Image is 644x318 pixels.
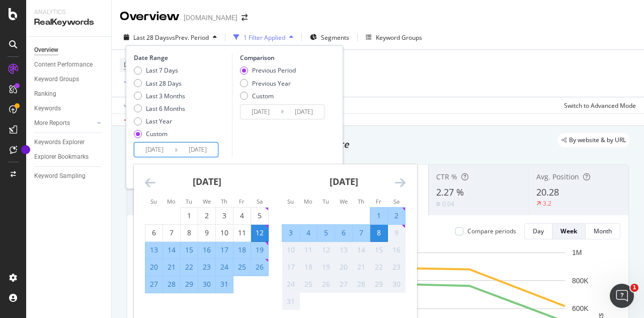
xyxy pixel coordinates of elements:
[198,224,216,241] td: Choose Wednesday, July 9, 2025 as your check-in date. It’s available.
[370,241,388,259] td: Not available. Friday, August 15, 2025
[216,241,233,259] td: Selected. Thursday, July 17, 2025
[370,259,388,276] td: Not available. Friday, August 22, 2025
[282,293,300,310] td: Not available. Sunday, August 31, 2025
[370,245,387,255] div: 15
[145,259,163,276] td: Selected. Sunday, July 20, 2025
[252,92,274,100] div: Custom
[240,66,296,75] div: Previous Period
[370,224,388,241] td: Selected as end date. Friday, August 8, 2025
[317,228,335,238] div: 5
[216,279,233,289] div: 31
[34,89,56,99] div: Ranking
[560,97,636,113] button: Switch to Advanced Mode
[370,211,387,221] div: 1
[436,203,440,206] img: Equal
[317,279,335,289] div: 26
[233,228,251,238] div: 11
[317,245,335,255] div: 12
[300,228,317,238] div: 4
[353,259,370,276] td: Not available. Thursday, August 21, 2025
[146,117,172,125] div: Last Year
[536,172,579,181] span: Avg. Position
[181,207,198,224] td: Choose Tuesday, July 1, 2025 as your check-in date. It’s available.
[610,284,634,308] iframe: Intercom live chat
[178,143,218,157] input: End Date
[564,101,636,110] div: Switch to Advanced Mode
[186,198,192,205] small: Tu
[34,45,104,55] a: Overview
[181,276,198,293] td: Selected. Tuesday, July 29, 2025
[388,211,405,221] div: 2
[163,224,181,241] td: Choose Monday, July 7, 2025 as your check-in date. It’s available.
[163,279,180,289] div: 28
[134,143,175,157] input: Start Date
[323,198,329,205] small: Tu
[317,241,335,259] td: Not available. Tuesday, August 12, 2025
[216,224,233,241] td: Choose Thursday, July 10, 2025 as your check-in date. It’s available.
[340,198,348,205] small: We
[34,45,58,55] div: Overview
[240,79,296,88] div: Previous Year
[317,276,335,293] td: Not available. Tuesday, August 26, 2025
[569,137,626,143] span: By website & by URL
[233,211,251,221] div: 4
[251,207,269,224] td: Choose Saturday, July 5, 2025 as your check-in date. It’s available.
[388,262,405,272] div: 23
[145,176,155,189] div: Move backward to switch to the previous month.
[134,53,229,62] div: Date Range
[282,276,300,293] td: Not available. Sunday, August 24, 2025
[282,224,300,241] td: Selected. Sunday, August 3, 2025
[586,223,620,239] button: Month
[169,33,209,42] span: vs Prev. Period
[181,279,198,289] div: 29
[304,198,312,205] small: Mo
[233,241,251,259] td: Selected. Friday, July 18, 2025
[146,66,178,75] div: Last 7 Days
[163,245,180,255] div: 14
[353,241,370,259] td: Not available. Thursday, August 14, 2025
[251,245,268,255] div: 19
[134,117,185,125] div: Last Year
[353,279,370,289] div: 28
[376,198,381,205] small: Fr
[216,276,233,293] td: Selected. Thursday, July 31, 2025
[145,228,163,238] div: 6
[362,29,426,45] button: Keyword Groups
[388,207,406,224] td: Selected. Saturday, August 2, 2025
[300,259,317,276] td: Not available. Monday, August 18, 2025
[120,77,160,89] button: Add Filter
[388,279,405,289] div: 30
[335,241,353,259] td: Not available. Wednesday, August 13, 2025
[370,228,387,238] div: 8
[330,175,358,187] strong: [DATE]
[233,207,251,224] td: Choose Friday, July 4, 2025 as your check-in date. It’s available.
[370,262,387,272] div: 22
[181,241,198,259] td: Selected. Tuesday, July 15, 2025
[240,105,281,119] input: Start Date
[251,211,268,221] div: 5
[370,279,387,289] div: 29
[335,279,352,289] div: 27
[198,259,216,276] td: Selected. Wednesday, July 23, 2025
[124,60,143,69] span: Device
[594,227,612,235] div: Month
[146,104,185,113] div: Last 6 Months
[395,176,406,189] div: Move forward to switch to the next month.
[163,276,181,293] td: Selected. Monday, July 28, 2025
[335,245,352,255] div: 13
[240,92,296,100] div: Custom
[388,259,406,276] td: Not available. Saturday, August 23, 2025
[388,224,406,241] td: Not available. Saturday, August 9, 2025
[388,228,405,238] div: 9
[34,8,103,17] div: Analytics
[198,211,215,221] div: 2
[572,248,582,257] text: 1M
[233,245,251,255] div: 18
[145,241,163,259] td: Selected. Sunday, July 13, 2025
[34,74,79,85] div: Keyword Groups
[34,118,94,129] a: More Reports
[257,198,263,205] small: Sa
[543,199,551,208] div: 3.2
[388,241,406,259] td: Not available. Saturday, August 16, 2025
[335,224,353,241] td: Selected. Wednesday, August 6, 2025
